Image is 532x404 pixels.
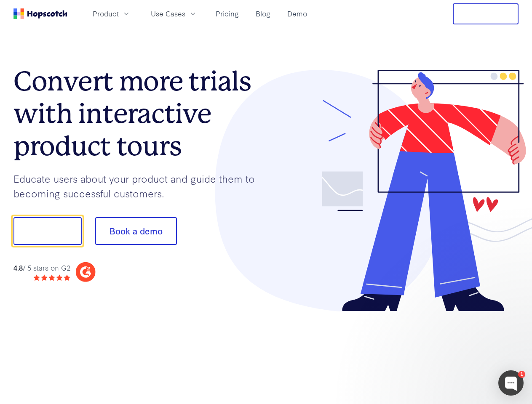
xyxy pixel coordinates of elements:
a: Home [13,8,67,19]
span: Product [93,8,119,19]
a: Demo [284,7,310,21]
h1: Convert more trials with interactive product tours [13,65,266,162]
a: Blog [252,7,274,21]
button: Book a demo [95,217,177,245]
button: Use Cases [146,7,202,21]
strong: 4.8 [13,263,23,272]
p: Educate users about your product and guide them to becoming successful customers. [13,171,266,200]
div: 1 [518,371,525,378]
a: Pricing [212,7,242,21]
button: Product [88,7,136,21]
div: / 5 stars on G2 [13,263,70,273]
button: Free Trial [453,3,519,24]
button: Show me! [13,217,82,245]
span: Use Cases [151,8,185,19]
